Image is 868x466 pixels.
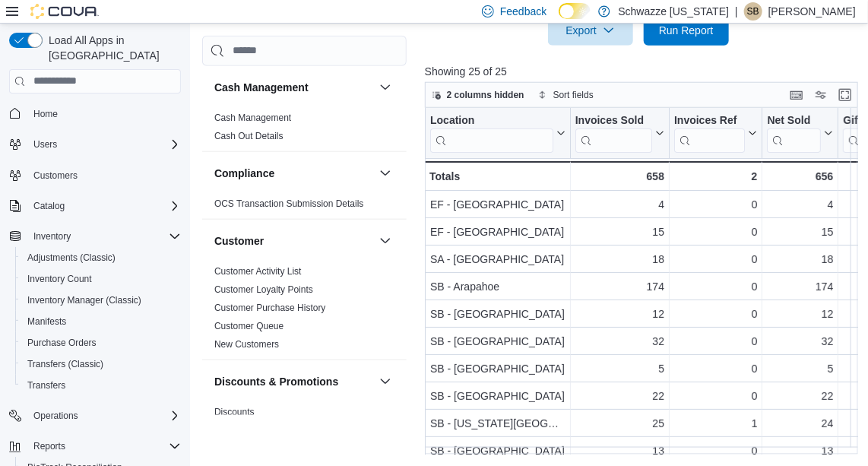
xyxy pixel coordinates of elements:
span: Discounts [214,405,255,417]
button: Catalog [27,197,71,215]
div: 658 [575,167,664,185]
div: Location [430,113,553,152]
button: Location [430,113,565,152]
div: 1 [674,414,757,433]
span: Load All Apps in [GEOGRAPHIC_DATA] [43,33,181,63]
span: Operations [33,410,78,422]
span: Customer Loyalty Points [214,283,313,295]
div: 2 [674,167,757,185]
div: SB - [US_STATE][GEOGRAPHIC_DATA] [430,414,565,433]
div: Net Sold [767,113,821,128]
div: EF - [GEOGRAPHIC_DATA] [430,223,565,241]
button: Inventory Manager (Classic) [15,290,187,311]
span: Operations [27,407,181,425]
button: Reports [3,436,187,457]
a: New Customers [214,338,279,349]
span: Catalog [27,197,181,215]
div: 18 [575,250,664,268]
div: 0 [674,360,757,378]
p: Showing 25 of 25 [425,64,863,79]
div: Invoices Ref [674,113,745,152]
a: Customer Activity List [214,265,302,276]
span: Customers [27,166,181,185]
button: 2 columns hidden [426,86,531,104]
div: Cash Management [202,108,407,151]
span: Customers [33,170,78,182]
img: Cova [30,4,99,19]
span: Customer Activity List [214,265,302,277]
button: Compliance [214,165,373,180]
span: Inventory Count [27,273,92,285]
a: Adjustments (Classic) [21,249,122,267]
div: SB - [GEOGRAPHIC_DATA] [430,332,565,350]
div: Invoices Sold [575,113,651,128]
span: Adjustments (Classic) [21,249,181,267]
div: Invoices Sold [575,113,651,152]
div: 174 [575,277,664,296]
span: Inventory Count [21,270,181,288]
button: Transfers (Classic) [15,353,187,375]
span: Home [27,104,181,123]
h3: Discounts & Promotions [214,373,338,388]
div: 656 [767,167,833,185]
h3: Compliance [214,165,274,180]
span: Home [33,108,58,120]
a: Home [27,105,64,123]
button: Discounts & Promotions [376,372,394,390]
span: Inventory Manager (Classic) [27,294,141,306]
div: 18 [767,250,833,268]
button: Manifests [15,311,187,332]
span: Inventory Manager (Classic) [21,291,181,309]
div: 4 [575,195,664,214]
span: Reports [33,440,65,452]
div: SA - [GEOGRAPHIC_DATA] [430,250,565,268]
span: Transfers [21,376,181,395]
button: Compliance [376,163,394,182]
span: New Customers [214,338,279,350]
button: Reports [27,437,71,455]
a: Transfers [21,376,71,395]
button: Customer [376,231,394,249]
div: Customer [202,262,407,359]
div: 32 [767,332,833,350]
div: 0 [674,250,757,268]
div: 0 [674,277,757,296]
div: 174 [767,277,833,296]
div: 0 [674,195,757,214]
button: Inventory Count [15,268,187,290]
div: 13 [575,442,664,460]
button: Catalog [3,195,187,217]
button: Display options [812,86,830,104]
div: 25 [575,414,664,433]
span: Manifests [27,315,66,328]
span: 2 columns hidden [447,89,524,101]
a: OCS Transaction Submission Details [214,198,364,208]
div: Discounts & Promotions [202,402,407,463]
div: 4 [767,195,833,214]
button: Run Report [644,15,729,46]
button: Inventory [3,226,187,247]
span: Dark Mode [559,19,559,20]
button: Operations [3,405,187,426]
a: Purchase Orders [21,334,103,352]
span: Adjustments (Classic) [27,252,116,264]
div: 12 [575,305,664,323]
button: Cash Management [376,78,394,96]
div: SB - [GEOGRAPHIC_DATA] [430,387,565,405]
div: SB - [GEOGRAPHIC_DATA] [430,360,565,378]
a: Transfers (Classic) [21,355,109,373]
div: 32 [575,332,664,350]
span: Sort fields [553,89,594,101]
button: Inventory [27,227,77,246]
div: Totals [429,167,565,185]
span: Transfers (Classic) [21,355,181,373]
div: Invoices Ref [674,113,745,128]
button: Keyboard shortcuts [787,86,806,104]
a: Inventory Count [21,270,98,288]
span: Manifests [21,312,181,331]
button: Net Sold [767,113,833,152]
a: Inventory Manager (Classic) [21,291,147,309]
div: 5 [767,360,833,378]
button: Export [548,15,633,46]
span: Customer Queue [214,319,284,331]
